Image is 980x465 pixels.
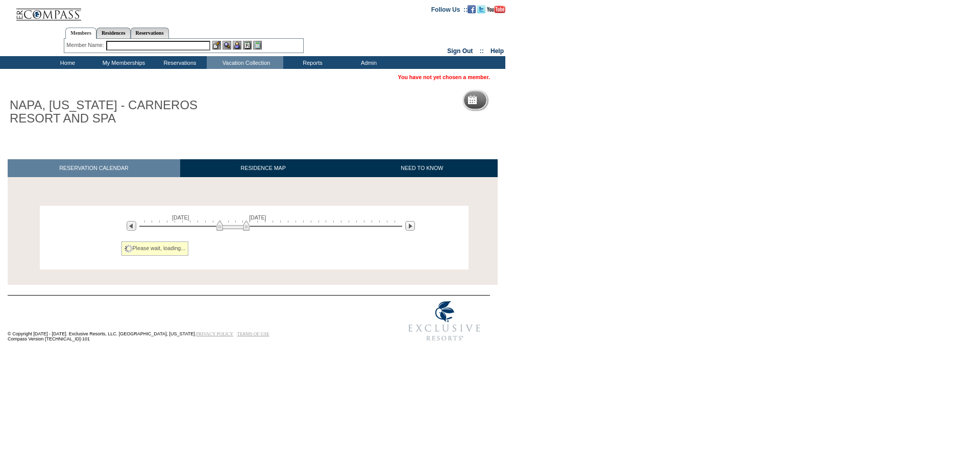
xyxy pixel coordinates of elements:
td: Home [38,56,94,69]
img: Become our fan on Facebook [468,5,476,13]
td: © Copyright [DATE] - [DATE]. Exclusive Resorts, LLC. [GEOGRAPHIC_DATA], [US_STATE]. Compass Versi... [8,297,365,347]
img: Reservations [243,41,252,50]
a: TERMS OF USE [237,331,269,336]
img: Subscribe to our YouTube Channel [487,6,505,13]
a: RESIDENCE MAP [180,159,347,177]
td: My Memberships [94,56,151,69]
a: Sign Out [447,47,473,55]
td: Reports [283,56,339,69]
div: Member Name: [66,41,106,50]
img: b_edit.gif [212,41,221,50]
a: Help [491,47,504,55]
span: [DATE] [172,214,189,221]
div: Please wait, loading... [121,241,189,256]
img: Previous [127,221,136,231]
td: Reservations [151,56,207,69]
img: Next [405,221,415,231]
a: Reservations [131,28,169,38]
a: Residences [96,28,131,38]
span: [DATE] [249,214,266,221]
a: Become our fan on Facebook [468,6,476,12]
a: Members [65,28,96,39]
span: You have not yet chosen a member. [398,74,490,80]
td: Admin [339,56,396,69]
h1: NAPA, [US_STATE] - CARNEROS RESORT AND SPA [8,96,236,128]
img: b_calculator.gif [253,41,262,50]
td: Follow Us :: [431,5,468,13]
a: NEED TO KNOW [346,159,498,177]
a: RESERVATION CALENDAR [8,159,180,177]
img: View [223,41,231,50]
img: Impersonate [233,41,241,50]
a: Subscribe to our YouTube Channel [487,6,505,12]
span: :: [480,47,484,55]
img: Follow us on Twitter [477,5,485,13]
a: Follow us on Twitter [477,6,485,12]
a: PRIVACY POLICY [196,331,233,336]
img: spinner2.gif [125,244,133,253]
img: Exclusive Resorts [399,296,490,347]
h5: Reservation Calendar [481,97,559,104]
td: Vacation Collection [207,56,283,69]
